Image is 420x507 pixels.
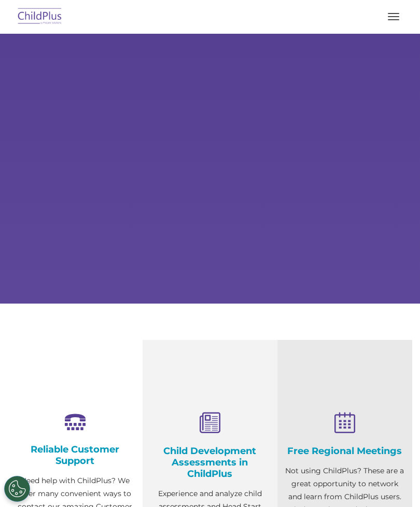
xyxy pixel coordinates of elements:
[4,476,30,502] button: Cookies Settings
[16,444,135,467] h4: Reliable Customer Support
[285,445,404,457] h4: Free Regional Meetings
[150,445,270,479] h4: Child Development Assessments in ChildPlus
[16,5,64,29] img: ChildPlus by Procare Solutions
